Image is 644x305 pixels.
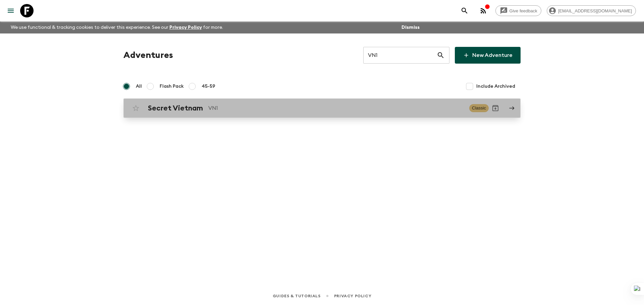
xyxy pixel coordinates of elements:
[489,101,502,115] button: Archive
[136,83,142,90] span: All
[202,83,215,90] span: 45-59
[148,104,203,112] h2: Secret Vietnam
[4,4,17,17] button: menu
[123,98,521,118] a: Secret VietnamVN1ClassicArchive
[169,25,202,30] a: Privacy Policy
[547,5,636,16] div: [EMAIL_ADDRESS][DOMAIN_NAME]
[363,46,437,65] input: e.g. AR1, Argentina
[400,23,421,32] button: Dismiss
[476,83,515,90] span: Include Archived
[458,4,471,17] button: search adventures
[455,47,521,64] a: New Adventure
[506,8,541,13] span: Give feedback
[554,8,636,13] span: [EMAIL_ADDRESS][DOMAIN_NAME]
[469,104,489,112] span: Classic
[160,83,184,90] span: Flash Pack
[123,49,173,62] h1: Adventures
[495,5,541,16] a: Give feedback
[334,292,371,300] a: Privacy Policy
[8,21,226,33] p: We use functional & tracking cookies to deliver this experience. See our for more.
[208,104,464,112] p: VN1
[273,292,321,300] a: Guides & Tutorials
